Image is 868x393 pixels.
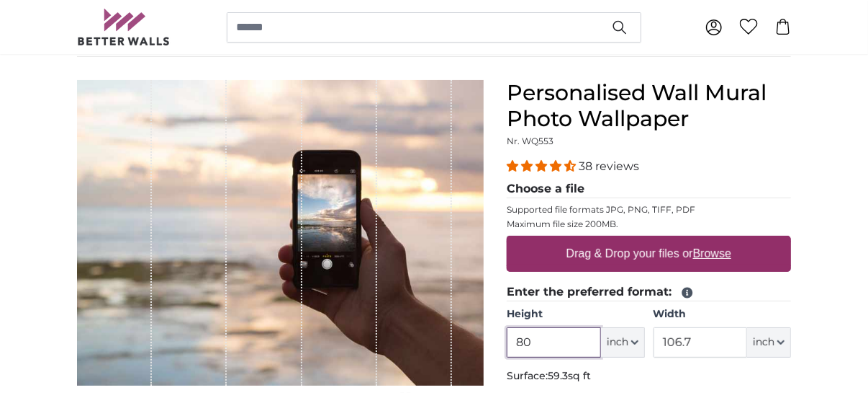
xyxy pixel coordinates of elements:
[507,218,791,230] p: Maximum file size 200MB.
[601,327,645,358] button: inch
[77,9,171,45] img: Betterwalls
[753,335,774,350] span: inch
[507,180,791,198] legend: Choose a file
[561,239,737,268] label: Drag & Drop your files or
[747,327,791,358] button: inch
[507,80,791,132] h1: Personalised Wall Mural Photo Wallpaper
[693,247,731,260] u: Browse
[507,159,579,173] span: 4.34 stars
[507,136,553,146] span: Nr. WQ553
[654,307,791,322] label: Width
[607,335,628,350] span: inch
[507,307,644,322] label: Height
[507,369,791,384] p: Surface:
[507,283,791,301] legend: Enter the preferred format:
[548,369,591,382] span: 59.3sq ft
[507,204,791,216] p: Supported file formats JPG, PNG, TIFF, PDF
[579,159,639,173] span: 38 reviews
